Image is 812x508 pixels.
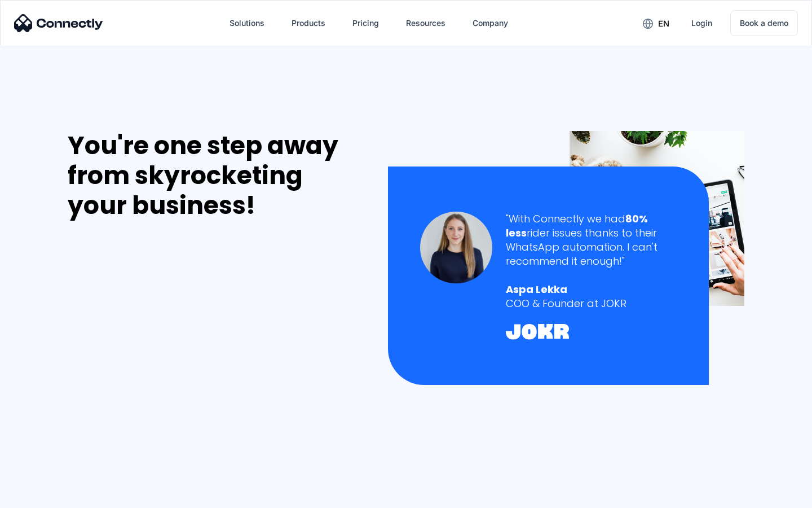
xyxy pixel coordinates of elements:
[506,296,677,310] div: COO & Founder at JOKR
[230,15,264,31] div: Solutions
[283,10,334,37] div: Products
[506,212,677,269] div: "With Connectly we had rider issues thanks to their WhatsApp automation. I can't recommend it eno...
[506,212,648,240] strong: 80% less
[730,10,798,36] a: Book a demo
[634,15,678,32] div: en
[473,15,508,31] div: Company
[11,488,68,504] aside: Language selected: English
[343,10,388,37] a: Pricing
[292,15,325,31] div: Products
[464,10,517,37] div: Company
[68,131,364,220] div: You're one step away from skyrocketing your business!
[220,10,273,37] div: Solutions
[68,234,237,493] iframe: Form 0
[23,488,68,504] ul: Language list
[658,16,669,32] div: en
[352,15,379,31] div: Pricing
[406,15,445,31] div: Resources
[397,10,454,37] div: Resources
[691,15,712,31] div: Login
[14,14,103,32] img: Connectly Logo
[506,282,567,296] strong: Aspa Lekka
[682,10,721,37] a: Login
